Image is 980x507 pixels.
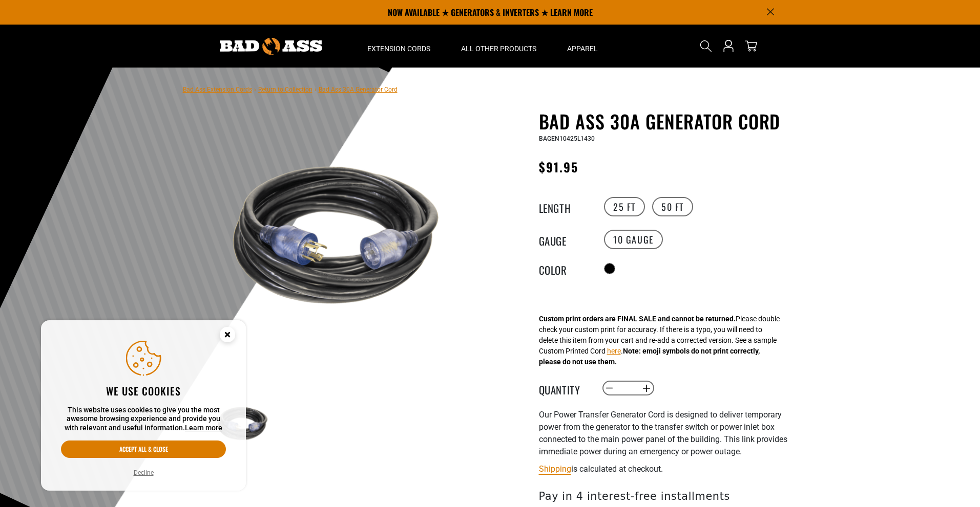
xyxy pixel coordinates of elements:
[539,464,571,474] a: Shipping
[698,38,714,54] summary: Search
[604,197,645,216] label: 25 FT
[183,83,398,95] nav: breadcrumbs
[539,314,780,367] div: Please double check your custom print for accuracy. If there is a typo, you will need to delete t...
[652,197,693,216] label: 50 FT
[254,86,256,93] span: ›
[220,38,322,55] img: Bad Ass Extension Cords
[539,462,790,476] div: is calculated at checkout.
[539,347,760,366] strong: Note: emoji symbols do not print correctly, please do not use them.
[539,200,590,213] legend: Length
[183,86,252,93] a: Bad Ass Extension Cords
[607,346,621,357] button: here
[61,384,226,398] h2: We use cookies
[539,233,590,246] legend: Gauge
[41,320,246,491] aside: Cookie Consent
[367,44,430,53] span: Extension Cords
[539,135,595,142] span: BAGEN10425L1430
[552,25,613,68] summary: Apparel
[539,409,790,458] p: Our Power Transfer Generator Cord is designed to deliver temporary power from the generator to th...
[539,158,578,176] span: $91.95
[319,86,398,93] span: Bad Ass 30A Generator Cord
[131,468,157,478] button: Decline
[539,111,790,132] h1: Bad Ass 30A Generator Cord
[352,25,446,68] summary: Extension Cords
[61,406,226,433] p: This website uses cookies to give you the most awesome browsing experience and provide you with r...
[567,44,598,53] span: Apparel
[258,86,312,93] a: Return to Collection
[213,113,460,359] img: black
[539,315,736,323] strong: Custom print orders are FINAL SALE and cannot be returned.
[61,440,226,458] button: Accept all & close
[461,44,536,53] span: All Other Products
[446,25,552,68] summary: All Other Products
[315,86,317,93] span: ›
[539,382,590,395] label: Quantity
[539,262,590,275] legend: Color
[185,424,222,432] a: Learn more
[604,230,663,249] label: 10 GAUGE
